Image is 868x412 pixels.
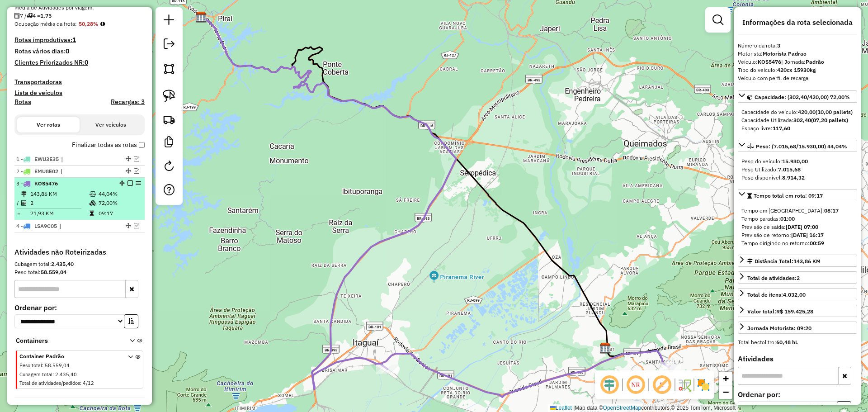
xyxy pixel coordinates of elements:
[14,98,31,106] a: Rotas
[14,13,20,19] i: Total de Atividades
[83,380,94,386] span: 4/12
[741,124,854,133] div: Espaço livre:
[72,36,76,44] strong: 1
[747,324,811,332] div: Jornada Motorista: 09:20
[776,308,813,315] strong: R$ 159.425,28
[19,362,42,369] span: Peso total
[90,211,94,216] i: Tempo total em rota
[126,223,131,228] em: Alterar sequência das rotas
[14,47,145,55] h4: Rotas vários dias:
[573,405,575,411] span: |
[776,339,798,346] strong: 60,48 hL
[34,180,58,187] span: KOS5476
[603,405,642,411] a: OpenStreetMap
[797,275,800,281] strong: 2
[780,215,795,222] strong: 01:00
[124,314,138,328] button: Ordem crescente
[52,371,54,378] span: :
[738,338,857,346] div: Total hectolitro:
[816,109,853,115] strong: (10,00 pallets)
[738,271,857,284] a: Total de atividades:2
[98,209,141,218] td: 09:17
[19,380,80,386] span: Total de atividades/pedidos
[127,180,133,186] em: Finalizar rota
[777,66,816,73] strong: 420cx 15930kg
[738,255,857,267] a: Distância Total:143,86 KM
[195,11,207,23] img: CDI Piraí
[719,385,732,399] a: Zoom out
[747,308,813,316] div: Valor total:
[80,117,142,133] button: Ver veículos
[14,59,145,66] h4: Clientes Priorizados NR:
[738,58,857,66] div: Veículo:
[160,11,178,31] a: Nova sessão e pesquisa
[741,207,854,215] div: Tempo em [GEOGRAPHIC_DATA]:
[723,386,729,398] span: −
[40,12,52,19] strong: 1,75
[163,62,175,75] img: Selecionar atividades - polígono
[625,374,646,396] span: Ocultar NR
[80,380,81,386] span: :
[783,291,806,298] strong: 4.032,00
[738,389,857,400] label: Ordenar por:
[741,158,808,165] span: Peso do veículo:
[798,109,816,115] strong: 420,00
[19,371,52,378] span: Cubagem total
[677,378,692,392] img: Fluxo de ruas
[134,223,139,228] em: Visualizar rota
[811,117,848,123] strong: (07,20 pallets)
[100,21,105,27] em: Média calculada utilizando a maior ocupação (%Peso ou %Cubagem) de cada rota da sessão. Rotas cro...
[773,125,790,132] strong: 117,60
[51,260,74,267] strong: 2.435,40
[61,155,103,163] span: |
[14,4,145,12] div: Média de Atividades por viagem:
[30,189,89,199] td: 143,86 KM
[754,192,823,199] span: Tempo total em rota: 09:17
[14,89,145,97] h4: Lista de veículos
[16,223,57,229] span: 4 -
[741,239,854,247] div: Tempo dirigindo no retorno:
[126,156,131,161] em: Alterar sequência das rotas
[758,58,781,65] strong: KOS5476
[747,257,821,265] div: Distância Total:
[738,288,857,300] a: Total de itens:4.032,00
[738,189,857,201] a: Tempo total em rota: 09:17
[111,98,145,106] h4: Recargas: 3
[738,322,857,334] a: Jornada Motorista: 09:20
[16,336,118,346] span: Containers
[741,215,854,223] div: Tempo paradas:
[30,199,89,208] td: 2
[14,36,145,44] h4: Rotas improdutivas:
[16,199,21,208] td: /
[755,94,850,100] span: Capacidade: (302,40/420,00) 72,00%
[34,168,58,175] span: EMU8E02
[139,142,145,148] input: Finalizar todas as rotas
[806,58,824,65] strong: Padrão
[738,74,857,82] div: Veículo com perfil de recarga
[61,167,102,175] span: |
[741,174,854,182] div: Peso disponível:
[756,143,847,150] span: Peso: (7.015,68/15.930,00) 44,04%
[98,189,141,199] td: 44,04%
[723,373,729,384] span: +
[16,180,58,187] span: 3 -
[747,291,806,299] div: Total de itens:
[45,362,70,369] span: 58.559,04
[741,166,854,174] div: Peso Utilizado:
[763,50,807,57] strong: Motorista Padrao
[824,207,839,214] strong: 08:17
[738,203,857,251] div: Tempo total em rota: 09:17
[719,372,732,385] a: Zoom in
[14,20,77,27] span: Ocupação média da frota:
[741,108,854,116] div: Capacidade do veículo:
[738,154,857,185] div: Peso: (7.015,68/15.930,00) 44,04%
[781,58,824,65] span: | Jornada:
[738,50,857,58] div: Motorista:
[17,117,80,133] button: Ver rotas
[741,223,854,231] div: Previsão de saída:
[738,90,857,103] a: Capacidade: (302,40/420,00) 72,00%
[738,140,857,152] a: Peso: (7.015,68/15.930,00) 44,04%
[738,305,857,317] a: Valor total:R$ 159.425,28
[16,156,59,162] span: 1 -
[27,13,33,19] i: Total de rotas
